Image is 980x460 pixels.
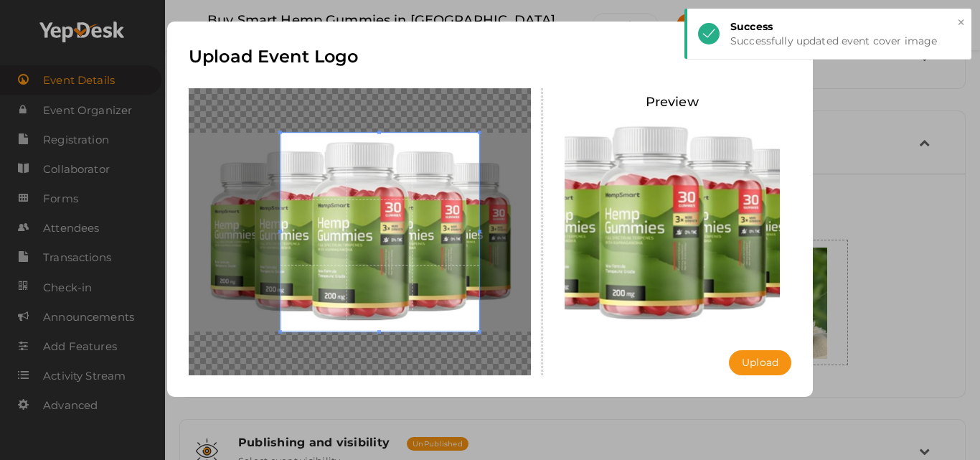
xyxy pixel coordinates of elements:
button: × [956,14,966,31]
img: 2Q== [565,116,780,332]
div: Successfully updated event cover image [730,34,961,48]
label: Upload Event Logo [189,43,358,70]
div: Success [730,19,961,34]
button: Upload [729,350,791,375]
label: Preview [646,92,699,113]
